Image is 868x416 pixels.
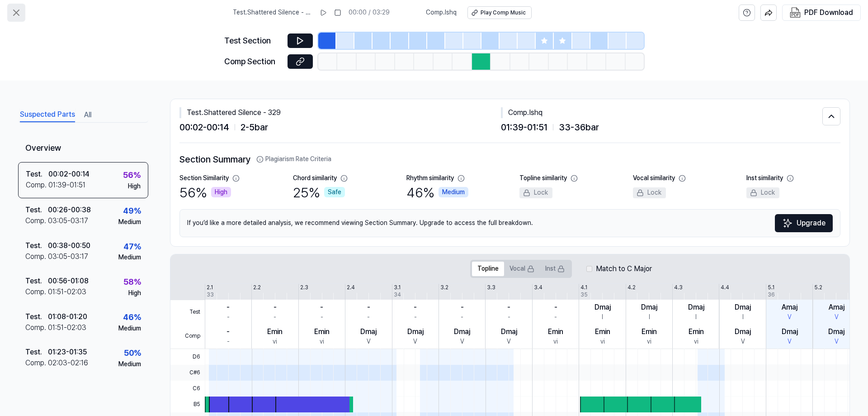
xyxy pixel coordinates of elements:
[123,276,141,289] div: 58 %
[764,9,773,17] img: share
[460,337,464,346] div: V
[633,174,675,183] div: Vocal similarity
[274,313,276,322] div: -
[413,337,417,346] div: V
[170,349,205,365] span: D6
[407,326,424,337] div: Dmaj
[461,302,464,313] div: -
[273,337,277,346] div: vi
[179,183,231,202] div: 56 %
[179,107,501,118] div: Test . Shattered Silence - 329
[721,284,729,292] div: 4.4
[26,169,48,180] div: Test .
[633,187,666,198] div: Lock
[814,284,822,292] div: 5.2
[828,326,844,337] div: Dmaj
[649,313,650,322] div: I
[118,218,141,227] div: Medium
[790,7,801,18] img: PDF Download
[746,174,783,183] div: Inst similarity
[367,313,370,322] div: -
[559,120,599,134] span: 33 - 36 bar
[170,381,205,397] span: C6
[487,284,495,292] div: 3.3
[602,313,603,322] div: I
[414,302,417,313] div: -
[26,180,48,191] div: Comp .
[25,287,48,297] div: Comp .
[804,7,853,19] div: PDF Download
[394,284,401,292] div: 3.1
[321,313,323,322] div: -
[25,358,48,368] div: Comp .
[782,302,797,313] div: Amaj
[746,187,779,198] div: Lock
[554,313,557,322] div: -
[207,284,213,292] div: 2.1
[467,6,532,19] button: Play Comp Music
[211,187,231,198] div: High
[788,313,792,322] div: V
[835,337,839,346] div: V
[481,9,526,17] div: Play Comp Music
[627,284,636,292] div: 4.2
[743,8,751,17] svg: help
[519,174,567,183] div: Topline similarity
[118,360,141,369] div: Medium
[48,276,89,287] div: 00:56 - 01:08
[48,311,87,322] div: 01:08 - 01:20
[48,322,86,333] div: 01:51 - 02:03
[553,337,558,346] div: vi
[741,337,745,346] div: V
[507,302,510,313] div: -
[224,55,282,68] div: Comp Section
[48,180,85,191] div: 01:39 - 01:51
[472,262,504,276] button: Topline
[123,311,141,324] div: 46 %
[124,347,141,360] div: 50 %
[25,205,48,215] div: Test .
[123,205,141,218] div: 49 %
[768,291,775,299] div: 36
[540,262,570,276] button: Inst
[742,313,744,322] div: I
[519,187,552,198] div: Lock
[788,5,855,20] button: PDF Download
[440,284,448,292] div: 3.2
[48,169,90,180] div: 00:02 - 00:14
[594,302,611,313] div: Dmaj
[118,253,141,262] div: Medium
[782,326,798,337] div: Dmaj
[25,322,48,333] div: Comp .
[320,302,323,313] div: -
[349,8,390,17] div: 00:00 / 03:29
[454,326,470,337] div: Dmaj
[25,276,48,287] div: Test .
[274,302,277,313] div: -
[128,289,141,298] div: High
[501,120,547,134] span: 01:39 - 01:51
[179,120,229,134] span: 00:02 - 00:14
[739,5,755,21] button: help
[735,326,751,337] div: Dmaj
[48,205,91,215] div: 00:26 - 00:38
[596,263,652,274] label: Match to C Major
[267,326,283,337] div: Emin
[580,284,587,292] div: 4.1
[48,251,88,262] div: 03:05 - 03:17
[179,174,229,183] div: Section Similarity
[123,240,141,253] div: 47 %
[320,337,324,346] div: vi
[48,240,90,251] div: 00:38 - 00:50
[788,337,792,346] div: V
[695,313,697,322] div: I
[227,313,230,322] div: -
[406,174,454,183] div: Rhythm similarity
[233,8,312,17] span: Test . Shattered Silence - 329
[647,337,651,346] div: vi
[48,347,87,358] div: 01:23 - 01:35
[20,108,75,122] button: Suspected Parts
[25,311,48,322] div: Test .
[835,313,839,322] div: V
